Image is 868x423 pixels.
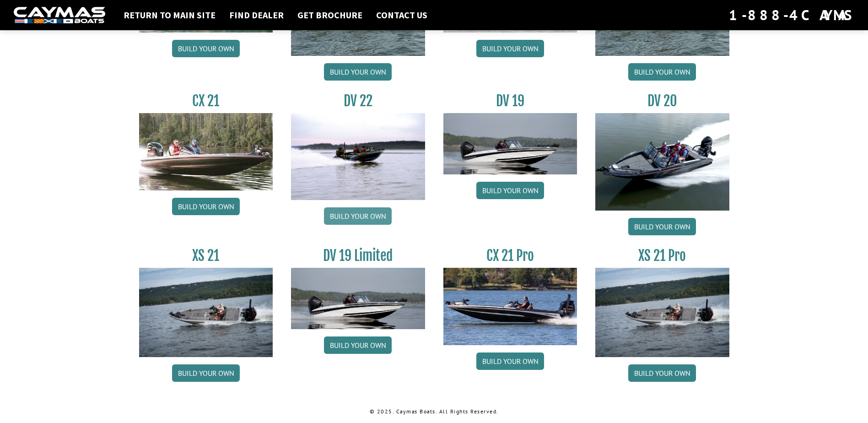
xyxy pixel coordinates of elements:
img: CX-21Pro_thumbnail.jpg [443,268,577,345]
h3: DV 22 [291,92,425,109]
a: Build your own [476,40,544,57]
h3: CX 21 [139,92,273,109]
a: Build your own [476,352,544,370]
img: XS_21_thumbnail.jpg [595,268,729,357]
a: Build your own [628,63,696,81]
h3: DV 20 [595,92,729,109]
a: Return to main site [119,9,220,21]
a: Build your own [476,182,544,199]
a: Build your own [628,218,696,235]
a: Build your own [324,63,392,81]
a: Find Dealer [225,9,288,21]
h3: CX 21 Pro [443,247,577,264]
p: © 2025. Caymas Boats. All Rights Reserved. [139,407,729,416]
img: dv-19-ban_from_website_for_caymas_connect.png [291,268,425,329]
a: Build your own [172,198,240,215]
a: Contact Us [372,9,432,21]
a: Build your own [324,207,392,225]
a: Build your own [172,364,240,382]
a: Build your own [628,364,696,382]
h3: DV 19 Limited [291,247,425,264]
a: Get Brochure [293,9,367,21]
img: DV_20_from_website_for_caymas_connect.png [595,113,729,211]
h3: DV 19 [443,92,577,109]
h3: XS 21 Pro [595,247,729,264]
img: white-logo-c9c8dbefe5ff5ceceb0f0178aa75bf4bb51f6bca0971e226c86eb53dfe498488.png [14,7,105,24]
img: CX21_thumb.jpg [139,113,273,190]
a: Build your own [172,40,240,57]
div: 1-888-4CAYMAS [729,5,854,25]
img: XS_21_thumbnail.jpg [139,268,273,357]
h3: XS 21 [139,247,273,264]
a: Build your own [324,336,392,354]
img: DV22_original_motor_cropped_for_caymas_connect.jpg [291,113,425,200]
img: dv-19-ban_from_website_for_caymas_connect.png [443,113,577,174]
